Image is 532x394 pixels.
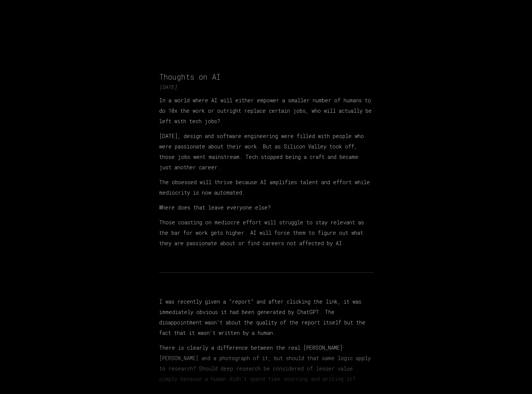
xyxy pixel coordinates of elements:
p: The obsessed will thrive because AI amplifies talent and effort while mediocrity is now automated. [159,177,373,198]
p: Those coasting on mediocre effort will struggle to stay relevant as the bar for work gets higher.... [159,217,373,249]
p: [DATE] [159,83,373,91]
p: In a world where AI will either empower a smaller number of humans to do 10x the work or outright... [159,95,373,126]
p: Where does that leave everyone else? [159,202,373,213]
p: There is clearly a difference between the real [PERSON_NAME] [PERSON_NAME] and a photograph of it... [159,343,373,384]
h1: Thoughts on AI [159,71,373,82]
p: [DATE], design and software engineering were filled with people who were passionate about their w... [159,131,373,173]
p: I was recently given a “report” and after clicking the link, it was immediately obvious it had be... [159,297,373,338]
